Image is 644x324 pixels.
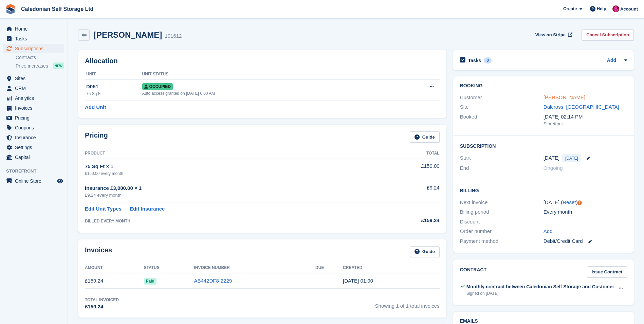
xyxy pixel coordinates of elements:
div: Insurance £3,000.00 × 1 [85,184,373,192]
a: menu [3,133,64,142]
h2: Emails [460,319,627,324]
div: Storefront [544,121,627,127]
a: menu [3,123,64,132]
div: 75 Sq Ft [86,91,142,97]
div: BILLED EVERY MONTH [85,218,373,224]
a: menu [3,113,64,123]
div: Auto access granted on [DATE] 6:00 AM [142,90,391,96]
h2: Pricing [85,131,108,143]
a: menu [3,143,64,152]
span: Coupons [15,123,56,132]
th: Invoice Number [194,263,315,273]
h2: Contract [460,266,487,277]
div: Payment method [460,237,544,245]
a: menu [3,34,64,43]
span: Capital [15,152,56,162]
div: Booked [460,113,544,127]
td: £159.24 [85,273,144,289]
a: Edit Unit Types [85,205,122,213]
div: Every month [544,208,627,216]
th: Unit Status [142,69,391,80]
th: Product [85,148,373,159]
th: Status [144,263,194,273]
a: menu [3,176,64,186]
div: D051 [86,83,142,91]
span: Tasks [15,34,56,43]
span: Insurance [15,133,56,142]
th: Total [373,148,440,159]
span: Occupied [142,83,173,90]
h2: Allocation [85,57,440,65]
a: Edit Insurance [130,205,165,213]
span: Storefront [6,168,68,175]
span: View on Stripe [535,32,566,38]
h2: Booking [460,83,627,89]
div: Total Invoiced [85,297,119,303]
a: Guide [410,131,440,143]
img: stora-icon-8386f47178a22dfd0bd8f6a31ec36ba5ce8667c1dd55bd0f319d3a0aa187defe.svg [5,4,16,14]
div: Billing period [460,208,544,216]
span: Analytics [15,93,56,103]
a: Add [544,228,553,235]
div: £150.00 every month [85,170,373,177]
th: Due [315,263,343,273]
time: 2025-08-15 00:00:00 UTC [544,154,559,162]
div: Site [460,103,544,111]
a: menu [3,84,64,93]
a: [PERSON_NAME] [544,94,585,100]
span: Create [563,5,577,12]
span: Invoices [15,103,56,113]
div: Discount [460,218,544,226]
span: Online Store [15,176,56,186]
span: Settings [15,143,56,152]
td: £9.24 [373,180,440,202]
a: Contracts [16,54,64,61]
span: Ongoing [544,165,563,171]
span: Showing 1 of 1 total invoices [375,297,440,311]
span: Paid [144,278,157,285]
td: £150.00 [373,159,440,180]
div: Tooltip anchor [576,200,583,206]
a: Add [607,57,616,65]
span: Home [15,24,56,34]
div: 101612 [165,32,182,40]
a: menu [3,152,64,162]
div: £9.24 every month [85,192,373,199]
time: 2025-08-15 00:00:13 UTC [343,278,373,284]
div: £159.24 [85,303,119,311]
th: Amount [85,263,144,273]
div: NEW [53,62,64,69]
th: Created [343,263,440,273]
span: Sites [15,74,56,83]
div: 0 [484,57,492,64]
h2: [PERSON_NAME] [94,30,162,39]
div: £159.24 [373,217,440,224]
span: Account [620,6,638,13]
div: Signed on [DATE] [466,290,614,296]
a: Guide [410,246,440,257]
div: Customer [460,94,544,102]
span: Help [597,5,606,12]
a: Cancel Subscription [582,29,634,40]
span: Subscriptions [15,44,56,53]
h2: Tasks [468,57,481,64]
a: Preview store [56,177,64,185]
div: Start [460,154,544,162]
div: Order number [460,228,544,235]
a: Caledonian Self Storage Ltd [18,3,96,15]
div: End [460,164,544,172]
span: Price increases [16,63,48,69]
h2: Invoices [85,246,112,257]
a: menu [3,24,64,34]
span: CRM [15,84,56,93]
div: Debit/Credit Card [544,237,627,245]
span: Pricing [15,113,56,123]
div: [DATE] 02:14 PM [544,113,627,121]
div: 75 Sq Ft × 1 [85,163,373,170]
div: [DATE] ( ) [544,199,627,206]
h2: Billing [460,187,627,194]
h2: Subscription [460,142,627,149]
div: - [544,218,627,226]
img: Donald Mathieson [612,5,619,12]
div: Next invoice [460,199,544,206]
